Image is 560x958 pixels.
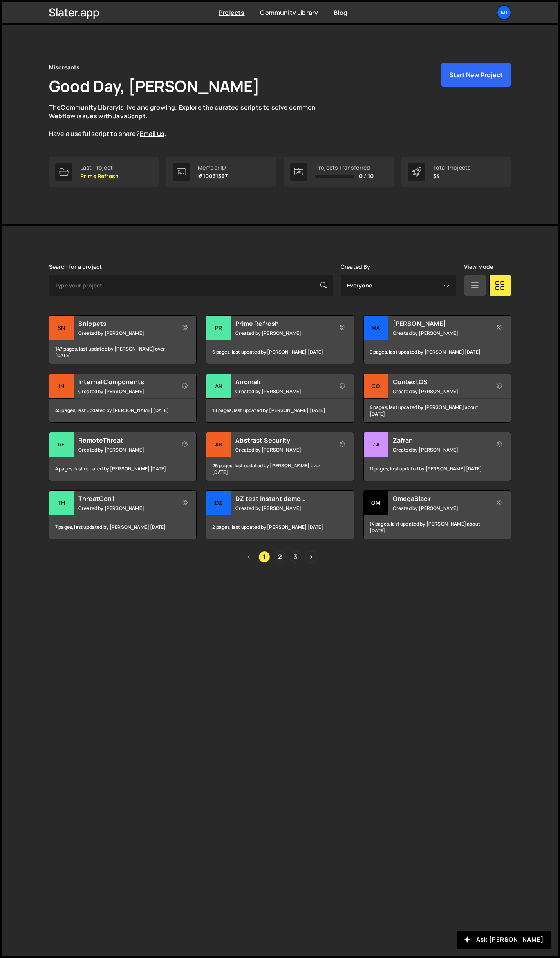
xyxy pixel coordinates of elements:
div: 14 pages, last updated by [PERSON_NAME] about [DATE] [364,515,511,539]
div: Re [49,432,74,457]
small: Created by [PERSON_NAME] [393,446,487,453]
p: 34 [433,173,471,179]
small: Created by [PERSON_NAME] [78,505,173,512]
div: 4 pages, last updated by [PERSON_NAME] about [DATE] [364,399,511,422]
h2: Prime Refresh [235,319,330,328]
label: Created By [341,264,370,270]
p: Prime Refresh [80,173,119,179]
a: Email us [140,129,164,138]
div: Om [364,491,388,515]
div: Member ID [198,164,228,171]
div: Projects Transferred [315,164,374,171]
div: Pr [206,316,231,340]
a: An Anomali Created by [PERSON_NAME] 18 pages, last updated by [PERSON_NAME] [DATE] [206,374,354,423]
div: 4 pages, last updated by [PERSON_NAME] [DATE] [49,457,196,481]
div: 6 pages, last updated by [PERSON_NAME] [DATE] [206,340,353,364]
a: Mi [497,5,511,20]
div: Za [364,432,388,457]
h2: ContextOS [393,378,487,386]
a: Th ThreatCon1 Created by [PERSON_NAME] 7 pages, last updated by [PERSON_NAME] [DATE] [49,490,197,539]
h2: Internal Components [78,378,173,386]
div: 7 pages, last updated by [PERSON_NAME] [DATE] [49,515,196,539]
h2: RemoteThreat [78,436,173,445]
a: Projects [219,8,244,17]
small: Created by [PERSON_NAME] [235,330,330,336]
p: #10031367 [198,173,228,179]
h2: DZ test instant demo (delete later) [235,494,330,503]
a: Page 3 [290,551,302,563]
small: Created by [PERSON_NAME] [393,388,487,395]
a: Page 2 [274,551,286,563]
small: Created by [PERSON_NAME] [235,505,330,512]
small: Created by [PERSON_NAME] [393,505,487,512]
small: Created by [PERSON_NAME] [235,446,330,453]
a: Ab Abstract Security Created by [PERSON_NAME] 26 pages, last updated by [PERSON_NAME] over [DATE] [206,432,354,481]
h2: Anomali [235,378,330,386]
small: Created by [PERSON_NAME] [78,330,173,336]
a: Community Library [61,103,119,112]
div: Total Projects [433,164,471,171]
label: View Mode [464,264,493,270]
div: 2 pages, last updated by [PERSON_NAME] [DATE] [206,515,353,539]
h2: OmegaBlack [393,494,487,503]
div: Miscreants [49,63,80,72]
a: Co ContextOS Created by [PERSON_NAME] 4 pages, last updated by [PERSON_NAME] about [DATE] [363,374,511,423]
div: 147 pages, last updated by [PERSON_NAME] over [DATE] [49,340,196,364]
span: 0 / 10 [359,173,374,179]
a: Om OmegaBlack Created by [PERSON_NAME] 14 pages, last updated by [PERSON_NAME] about [DATE] [363,490,511,539]
input: Type your project... [49,275,333,296]
button: Start New Project [441,63,511,87]
small: Created by [PERSON_NAME] [78,388,173,395]
small: Created by [PERSON_NAME] [235,388,330,395]
div: Sn [49,316,74,340]
h2: Zafran [393,436,487,445]
div: 11 pages, last updated by [PERSON_NAME] [DATE] [364,457,511,481]
small: Created by [PERSON_NAME] [393,330,487,336]
div: DZ [206,491,231,515]
h1: Good Day, [PERSON_NAME] [49,75,260,97]
h2: Snippets [78,319,173,328]
small: Created by [PERSON_NAME] [78,446,173,453]
div: 45 pages, last updated by [PERSON_NAME] [DATE] [49,399,196,422]
div: An [206,374,231,399]
h2: ThreatCon1 [78,494,173,503]
div: 18 pages, last updated by [PERSON_NAME] [DATE] [206,399,353,422]
div: 26 pages, last updated by [PERSON_NAME] over [DATE] [206,457,353,481]
div: Last Project [80,164,119,171]
a: Last Project Prime Refresh [49,157,159,187]
div: Ab [206,432,231,457]
a: DZ DZ test instant demo (delete later) Created by [PERSON_NAME] 2 pages, last updated by [PERSON_... [206,490,354,539]
div: Th [49,491,74,515]
button: Ask [PERSON_NAME] [457,931,551,949]
a: Ma [PERSON_NAME] Created by [PERSON_NAME] 9 pages, last updated by [PERSON_NAME] [DATE] [363,315,511,364]
a: Next page [305,551,317,563]
div: 9 pages, last updated by [PERSON_NAME] [DATE] [364,340,511,364]
a: Za Zafran Created by [PERSON_NAME] 11 pages, last updated by [PERSON_NAME] [DATE] [363,432,511,481]
div: Co [364,374,388,399]
h2: [PERSON_NAME] [393,319,487,328]
a: Pr Prime Refresh Created by [PERSON_NAME] 6 pages, last updated by [PERSON_NAME] [DATE] [206,315,354,364]
a: Sn Snippets Created by [PERSON_NAME] 147 pages, last updated by [PERSON_NAME] over [DATE] [49,315,197,364]
label: Search for a project [49,264,102,270]
a: Blog [334,8,347,17]
h2: Abstract Security [235,436,330,445]
div: Ma [364,316,388,340]
a: Re RemoteThreat Created by [PERSON_NAME] 4 pages, last updated by [PERSON_NAME] [DATE] [49,432,197,481]
div: In [49,374,74,399]
div: Pagination [49,551,511,563]
a: In Internal Components Created by [PERSON_NAME] 45 pages, last updated by [PERSON_NAME] [DATE] [49,374,197,423]
p: The is live and growing. Explore the curated scripts to solve common Webflow issues with JavaScri... [49,103,331,138]
a: Community Library [260,8,318,17]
